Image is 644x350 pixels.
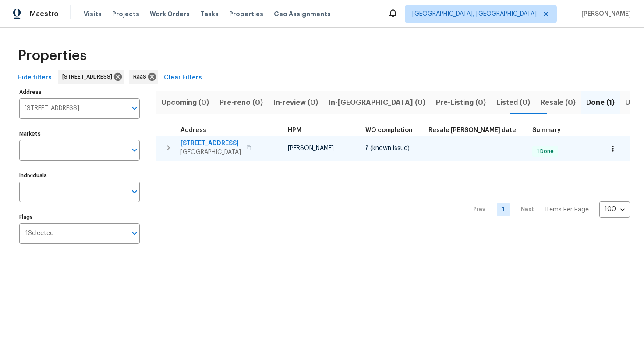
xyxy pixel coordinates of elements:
[288,127,301,133] span: HPM
[161,96,209,109] span: Upcoming (0)
[30,10,59,18] span: Maestro
[428,127,516,133] span: Resale [PERSON_NAME] date
[19,173,140,178] label: Individuals
[273,96,318,109] span: In-review (0)
[164,72,202,83] span: Clear Filters
[18,51,87,60] span: Properties
[25,230,54,237] span: 1 Selected
[18,72,52,83] span: Hide filters
[365,127,413,133] span: WO completion
[180,127,206,133] span: Address
[150,10,190,18] span: Work Orders
[112,10,139,18] span: Projects
[496,96,530,109] span: Listed (0)
[219,96,263,109] span: Pre-reno (0)
[412,10,537,18] span: [GEOGRAPHIC_DATA], [GEOGRAPHIC_DATA]
[128,102,141,114] button: Open
[229,10,263,18] span: Properties
[599,198,630,221] div: 100
[541,96,576,109] span: Resale (0)
[128,186,141,198] button: Open
[160,70,205,86] button: Clear Filters
[329,96,425,109] span: In-[GEOGRAPHIC_DATA] (0)
[19,131,140,136] label: Markets
[200,11,219,17] span: Tasks
[180,148,241,157] span: [GEOGRAPHIC_DATA]
[288,145,334,151] span: [PERSON_NAME]
[128,227,141,239] button: Open
[533,148,557,155] span: 1 Done
[62,72,116,81] span: [STREET_ADDRESS]
[14,70,55,86] button: Hide filters
[180,139,241,148] span: [STREET_ADDRESS]
[497,203,510,216] a: Goto page 1
[365,145,410,151] span: ? (known issue)
[274,10,331,18] span: Geo Assignments
[465,167,630,253] nav: Pagination Navigation
[58,70,124,84] div: [STREET_ADDRESS]
[545,205,589,214] p: Items Per Page
[578,10,631,18] span: [PERSON_NAME]
[19,214,140,220] label: Flags
[129,70,158,84] div: RaaS
[133,72,150,81] span: RaaS
[84,10,102,18] span: Visits
[19,89,140,95] label: Address
[436,96,486,109] span: Pre-Listing (0)
[532,127,561,133] span: Summary
[128,144,141,156] button: Open
[586,96,615,109] span: Done (1)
